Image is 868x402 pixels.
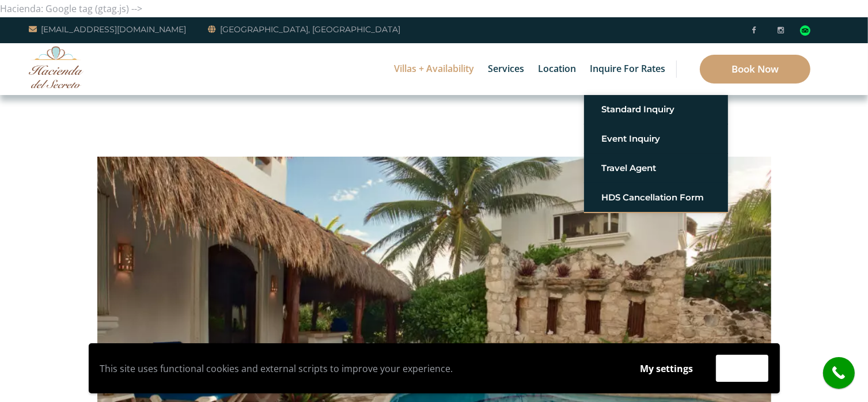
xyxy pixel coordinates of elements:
a: [GEOGRAPHIC_DATA], [GEOGRAPHIC_DATA] [208,22,400,36]
button: My settings [630,355,704,382]
a: HDS Cancellation Form [601,187,711,208]
a: [EMAIL_ADDRESS][DOMAIN_NAME] [29,22,186,36]
a: Services [482,43,530,95]
img: Tripadvisor_logomark.svg [800,25,810,36]
a: Book Now [700,55,810,84]
button: Accept [716,355,768,382]
a: Travel Agent [601,158,711,179]
a: Location [532,43,582,95]
a: Standard Inquiry [601,99,711,120]
a: Villas + Availability [388,43,480,95]
a: Inquire for Rates [584,43,671,95]
a: Event Inquiry [601,128,711,149]
div: Read traveler reviews on Tripadvisor [800,25,810,36]
i: call [826,360,852,386]
a: call [823,357,855,389]
img: Awesome Logo [29,46,84,88]
p: This site uses functional cookies and external scripts to improve your experience. [100,360,618,377]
